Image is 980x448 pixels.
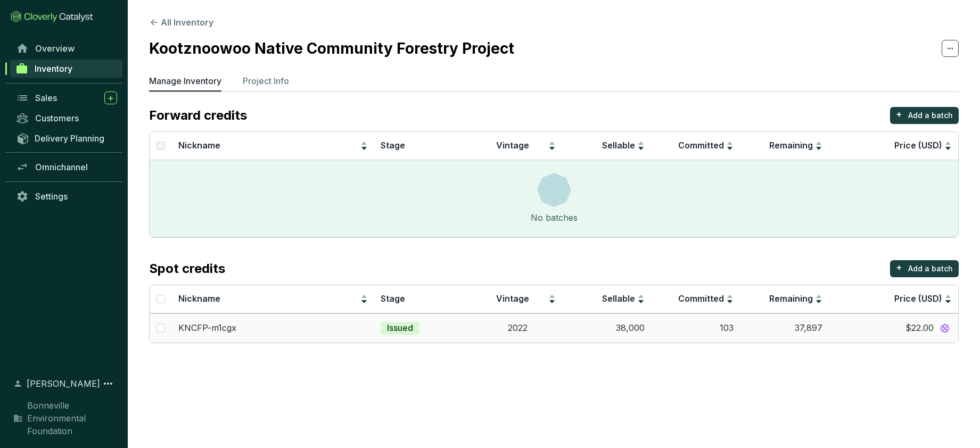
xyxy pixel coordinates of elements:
[11,89,122,107] a: Sales
[890,260,959,277] button: +Add a batch
[740,313,829,343] td: 37,897
[531,211,578,224] div: No batches
[27,377,100,390] span: [PERSON_NAME]
[27,399,117,437] span: Bonneville Environmental Foundation
[35,63,72,74] span: Inventory
[896,107,902,122] p: +
[11,187,122,205] a: Settings
[11,109,122,127] a: Customers
[908,110,953,121] p: Add a batch
[35,133,104,144] span: Delivery Planning
[651,313,740,343] td: 103
[381,293,405,304] span: Stage
[896,260,902,275] p: +
[387,322,413,334] p: Issued
[894,293,942,304] span: Price (USD)
[178,322,236,334] p: KNCFP-m1cgx
[769,140,813,151] span: Remaining
[35,191,68,202] span: Settings
[149,74,221,87] p: Manage Inventory
[35,93,57,103] span: Sales
[243,74,289,87] p: Project Info
[35,162,88,172] span: Omnichannel
[381,140,405,151] span: Stage
[496,140,529,151] span: Vintage
[374,132,473,160] th: Stage
[562,313,651,343] td: 38,000
[11,39,122,57] a: Overview
[149,37,514,60] h2: Kootznoowoo Native Community Forestry Project
[678,293,724,304] span: Committed
[496,293,529,304] span: Vintage
[35,113,79,123] span: Customers
[602,293,635,304] span: Sellable
[602,140,635,151] span: Sellable
[908,263,953,274] p: Add a batch
[10,60,122,78] a: Inventory
[149,260,225,277] p: Spot credits
[678,140,724,151] span: Committed
[149,16,213,29] button: All Inventory
[374,285,473,313] th: Stage
[35,43,75,54] span: Overview
[894,140,942,151] span: Price (USD)
[178,140,220,151] span: Nickname
[890,107,959,124] button: +Add a batch
[11,158,122,176] a: Omnichannel
[905,322,934,334] span: $22.00
[11,129,122,147] a: Delivery Planning
[473,313,562,343] td: 2022
[769,293,813,304] span: Remaining
[178,293,220,304] span: Nickname
[149,107,247,124] p: Forward credits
